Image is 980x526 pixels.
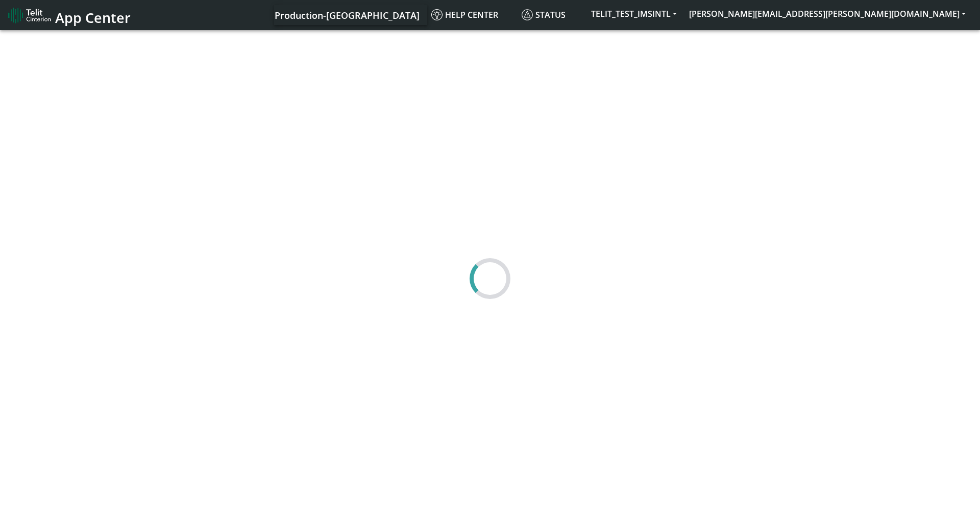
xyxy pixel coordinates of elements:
[427,5,518,25] a: Help center
[518,5,585,25] a: Status
[585,5,683,23] button: TELIT_TEST_IMSINTL
[8,4,129,26] a: App Center
[8,7,51,23] img: logo-telit-cinterion-gw-new.png
[274,5,419,25] a: Your current platform instance
[683,5,972,23] button: [PERSON_NAME][EMAIL_ADDRESS][PERSON_NAME][DOMAIN_NAME]
[522,9,566,20] span: Status
[275,9,420,21] span: Production-[GEOGRAPHIC_DATA]
[55,8,131,27] span: App Center
[522,9,533,20] img: status.svg
[431,9,443,20] img: knowledge.svg
[431,9,498,20] span: Help center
